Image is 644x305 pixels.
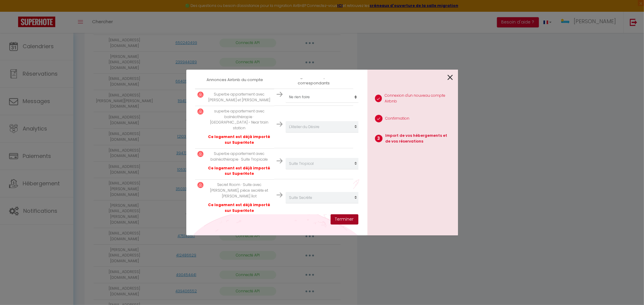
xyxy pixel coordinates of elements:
[386,133,453,144] p: Import de vos hébergements et de vos réservations
[331,214,358,225] button: Terminer
[207,165,272,177] p: Ce logement est déjà importé sur SuperHote
[207,134,272,146] p: Ce logement est déjà importé sur SuperHote
[385,93,453,104] p: Connexion d'un nouveau compte Airbnb
[207,108,272,131] p: superbe appartement avec balnéothérapie · [GEOGRAPHIC_DATA] - Near train station
[207,202,272,214] p: Ce logement est déjà importé sur SuperHote
[207,182,272,199] p: Secret Room · Suite avec [PERSON_NAME], pièce secrète et [PERSON_NAME] îlot
[207,151,272,162] p: Superbe appartement avec balnéothérapie · Suite Tropicale
[386,116,410,121] p: Confirmation
[375,135,383,142] span: 3
[207,92,272,103] p: Superbe appartement avec [PERSON_NAME] et [PERSON_NAME]
[195,71,274,89] th: Annonces Airbnb du compte
[5,2,23,20] button: Ouvrir le widget de chat LiveChat
[274,71,353,89] th: Hébergements SuperHote correspondants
